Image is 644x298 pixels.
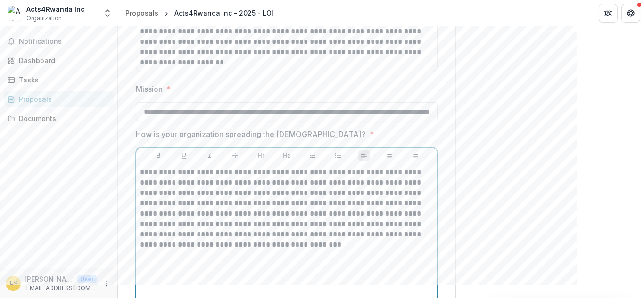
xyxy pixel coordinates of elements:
p: User [77,275,97,283]
div: Documents [19,113,106,123]
button: Strike [230,150,241,161]
p: [EMAIL_ADDRESS][DOMAIN_NAME] [25,284,97,292]
a: Tasks [4,72,114,88]
nav: breadcrumb [122,6,277,20]
img: Acts4Rwanda Inc [8,6,23,21]
span: Organization [26,14,62,23]
button: Heading 2 [281,150,292,161]
button: Get Help [621,4,640,23]
button: Bold [153,150,164,161]
button: Italicize [204,150,215,161]
p: How is your organization spreading the [DEMOGRAPHIC_DATA]? [136,129,366,140]
button: Notifications [4,34,114,49]
button: Align Right [410,150,421,161]
div: Proposals [125,8,158,18]
div: Tasks [19,75,106,85]
button: Ordered List [332,150,344,161]
button: Underline [178,150,190,161]
button: Partners [599,4,618,23]
div: Dashboard [19,56,106,65]
p: Mission [136,83,163,95]
a: Proposals [122,6,162,20]
div: Lily Scarlett <lily@acts4rwanda.org> [10,280,17,286]
span: Notifications [19,38,110,46]
button: More [100,278,112,289]
a: Documents [4,111,114,126]
button: Align Center [384,150,395,161]
div: Acts4Rwanda Inc - 2025 - LOI [174,8,273,18]
button: Heading 1 [256,150,267,161]
a: Proposals [4,91,114,107]
button: Open entity switcher [101,4,114,23]
button: Bullet List [307,150,318,161]
p: [PERSON_NAME] <[EMAIL_ADDRESS][DOMAIN_NAME]> [25,274,74,284]
a: Dashboard [4,53,114,68]
div: Proposals [19,94,106,104]
div: Acts4Rwanda Inc [26,4,85,14]
button: Align Left [358,150,370,161]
